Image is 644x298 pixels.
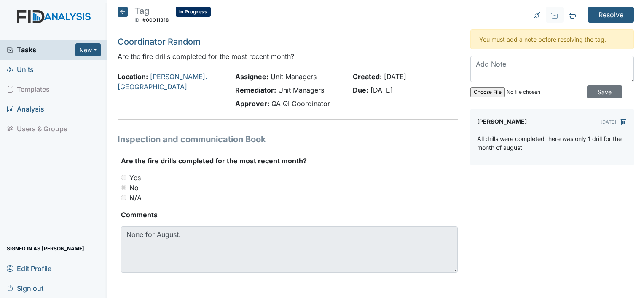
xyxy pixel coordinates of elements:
[121,185,126,190] input: No
[121,156,307,166] label: Are the fire drills completed for the most recent month?
[370,86,393,94] span: [DATE]
[587,85,622,98] input: Save
[118,72,148,81] strong: Location:
[588,7,634,23] input: Resolve
[118,51,458,61] p: Are the fire drills completed for the most recent month?
[142,17,169,23] span: #00011318
[601,119,616,125] small: [DATE]
[176,7,211,17] span: In Progress
[235,72,268,81] strong: Assignee:
[121,195,126,200] input: N/A
[477,116,527,128] label: [PERSON_NAME]
[118,37,201,47] a: Coordinator Random
[121,210,458,220] strong: Comments
[7,45,75,55] a: Tasks
[7,103,44,116] span: Analysis
[7,262,51,275] span: Edit Profile
[470,29,634,49] div: You must add a note before resolving the tag.
[271,72,317,81] span: Unit Managers
[7,63,34,76] span: Units
[7,282,43,295] span: Sign out
[129,173,141,183] label: Yes
[384,72,406,81] span: [DATE]
[134,17,141,23] span: ID:
[129,193,142,203] label: N/A
[121,175,126,180] input: Yes
[75,43,101,56] button: New
[353,86,368,94] strong: Due:
[477,134,627,152] p: All drills were completed there was only 1 drill for the month of august.
[271,99,330,108] span: QA QI Coordinator
[118,133,458,146] h1: Inspection and communication Book
[235,86,276,94] strong: Remediator:
[121,226,458,273] textarea: None for August.
[278,86,324,94] span: Unit Managers
[235,99,269,108] strong: Approver:
[353,72,382,81] strong: Created:
[129,183,139,193] label: No
[134,6,149,16] span: Tag
[7,242,84,255] span: Signed in as [PERSON_NAME]
[118,72,207,91] a: [PERSON_NAME]. [GEOGRAPHIC_DATA]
